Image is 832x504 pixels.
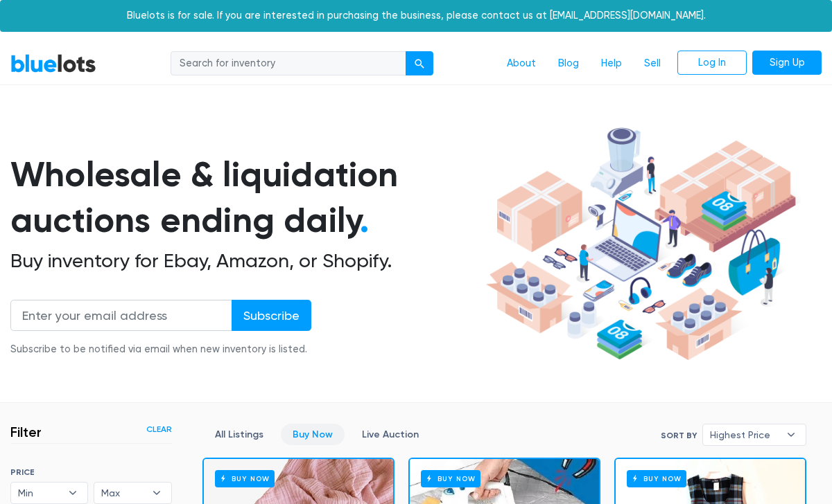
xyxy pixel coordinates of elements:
a: Buy Now [281,424,345,445]
img: hero-ee84e7d0318cb26816c560f6b4441b76977f77a177738b4e94f68c95b2b83dbb.png [481,121,801,366]
h6: PRICE [10,467,172,477]
a: Log In [677,51,747,75]
b: ▾ [142,483,171,503]
input: Search for inventory [171,51,406,76]
b: ▾ [58,483,87,503]
a: About [496,51,547,77]
a: Clear [146,423,172,435]
h6: Buy Now [215,470,275,487]
a: All Listings [203,424,275,445]
h1: Wholesale & liquidation auctions ending daily [10,152,481,244]
b: ▾ [777,424,806,445]
input: Enter your email address [10,300,232,331]
h2: Buy inventory for Ebay, Amazon, or Shopify. [10,249,481,273]
span: Min [18,483,61,503]
label: Sort By [661,429,697,442]
a: Help [590,51,633,77]
a: BlueLots [10,53,96,73]
a: Sign Up [752,51,822,75]
a: Sell [633,51,672,77]
h6: Buy Now [627,470,687,487]
input: Subscribe [232,300,311,331]
span: . [360,199,369,241]
a: Blog [547,51,590,77]
span: Max [101,483,144,503]
div: Subscribe to be notified via email when new inventory is listed. [10,342,311,357]
h3: Filter [10,424,42,440]
span: Highest Price [710,424,779,445]
h6: Buy Now [421,470,481,487]
a: Live Auction [350,424,431,445]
